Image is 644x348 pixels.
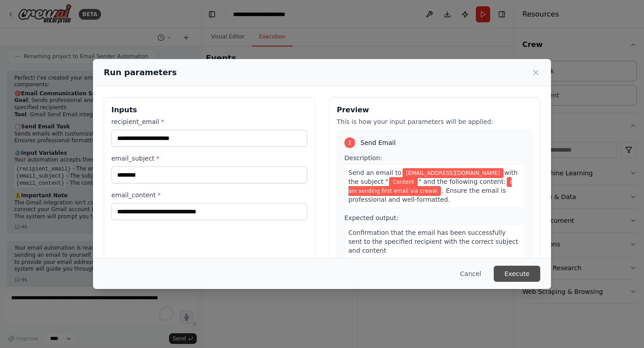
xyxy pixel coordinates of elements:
[111,105,307,115] h3: Inputs
[360,138,396,147] span: Send Email
[111,154,307,163] label: email_subject
[389,177,418,187] span: Variable: email_subject
[348,177,512,196] span: Variable: email_content
[419,178,506,185] span: " and the following content:
[337,117,533,126] p: This is how your input parameters will be applied:
[104,66,177,79] h2: Run parameters
[111,117,307,126] label: recipient_email
[453,266,488,282] button: Cancel
[337,105,533,115] h3: Preview
[344,214,398,221] span: Expected output:
[348,229,518,254] span: Confirmation that the email has been successfully sent to the specified recipient with the correc...
[348,169,402,176] span: Send an email to
[111,191,307,199] label: email_content
[494,266,540,282] button: Execute
[344,137,355,148] div: 1
[344,154,382,161] span: Description:
[402,168,504,178] span: Variable: recipient_email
